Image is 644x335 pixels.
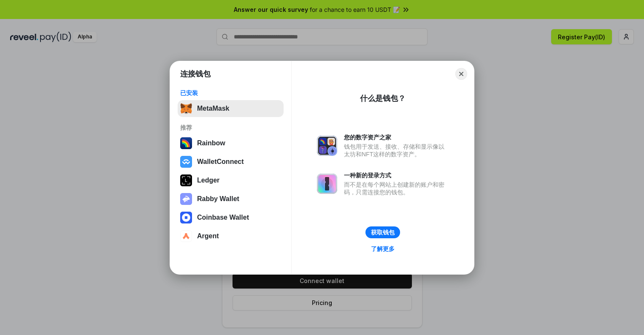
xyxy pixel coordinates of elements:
img: svg+xml,%3Csvg%20width%3D%2228%22%20height%3D%2228%22%20viewBox%3D%220%200%2028%2028%22%20fill%3D... [180,156,192,168]
img: svg+xml,%3Csvg%20xmlns%3D%22http%3A%2F%2Fwww.w3.org%2F2000%2Fsvg%22%20width%3D%2228%22%20height%3... [180,174,192,186]
div: Ledger [197,177,219,184]
div: 什么是钱包？ [360,93,406,103]
button: Rabby Wallet [178,191,284,207]
div: Argent [197,232,219,240]
div: 一种新的登录方式 [344,172,449,179]
div: 已安装 [180,89,281,97]
img: svg+xml,%3Csvg%20fill%3D%22none%22%20height%3D%2233%22%20viewBox%3D%220%200%2035%2033%22%20width%... [180,103,192,114]
img: svg+xml,%3Csvg%20width%3D%2228%22%20height%3D%2228%22%20viewBox%3D%220%200%2028%2028%22%20fill%3D... [180,230,192,242]
img: svg+xml,%3Csvg%20xmlns%3D%22http%3A%2F%2Fwww.w3.org%2F2000%2Fsvg%22%20fill%3D%22none%22%20viewBox... [180,193,192,205]
img: svg+xml,%3Csvg%20width%3D%2228%22%20height%3D%2228%22%20viewBox%3D%220%200%2028%2028%22%20fill%3D... [180,212,192,223]
div: 推荐 [180,124,281,131]
button: WalletConnect [178,153,284,170]
img: svg+xml,%3Csvg%20width%3D%22120%22%20height%3D%22120%22%20viewBox%3D%220%200%20120%20120%22%20fil... [180,137,192,149]
button: Coinbase Wallet [178,209,284,226]
button: 获取钱包 [365,226,400,238]
div: 钱包用于发送、接收、存储和显示像以太坊和NFT这样的数字资产。 [344,143,449,158]
div: 获取钱包 [371,229,395,236]
img: svg+xml,%3Csvg%20xmlns%3D%22http%3A%2F%2Fwww.w3.org%2F2000%2Fsvg%22%20fill%3D%22none%22%20viewBox... [317,174,337,194]
div: Rainbow [197,139,225,147]
div: 您的数字资产之家 [344,133,449,141]
button: Rainbow [178,135,284,152]
button: Ledger [178,172,284,189]
div: WalletConnect [197,158,244,166]
div: MetaMask [197,105,229,112]
h1: 连接钱包 [180,69,211,79]
div: 而不是在每个网站上创建新的账户和密码，只需连接您的钱包。 [344,181,449,196]
button: MetaMask [178,100,284,117]
button: Close [455,68,467,80]
img: svg+xml,%3Csvg%20xmlns%3D%22http%3A%2F%2Fwww.w3.org%2F2000%2Fsvg%22%20fill%3D%22none%22%20viewBox... [317,136,337,156]
a: 了解更多 [366,243,400,254]
div: Rabby Wallet [197,195,239,203]
div: 了解更多 [371,245,395,253]
div: Coinbase Wallet [197,214,249,221]
button: Argent [178,228,284,245]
